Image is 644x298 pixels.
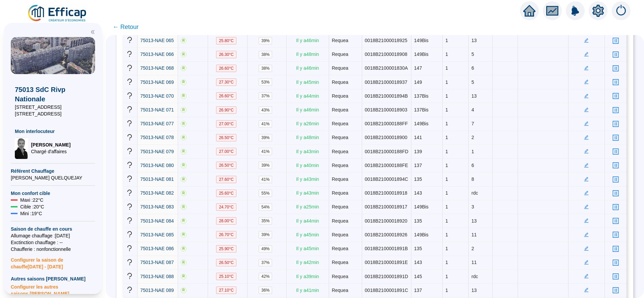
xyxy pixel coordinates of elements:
[140,162,174,169] a: 75013-NAE 080
[126,92,133,99] span: question
[259,92,272,100] span: 37 %
[612,134,619,141] span: profile
[296,190,319,196] span: Il y a 43 min
[584,107,589,112] span: edit
[365,176,408,182] span: 0018B2100001894C
[140,259,174,266] a: 75013-NAE 087
[365,204,407,209] span: 0018B21000018917
[365,260,408,265] span: 0018B2100001891E
[414,232,429,237] span: 149Bis
[216,231,236,238] span: 26.70 °C
[471,246,474,251] span: 2
[296,149,319,154] span: Il y a 43 min
[584,79,589,84] span: edit
[365,274,408,279] span: 0018B2100001891D
[31,148,70,155] span: Chargé d'affaires
[414,107,429,112] span: 137Bis
[612,287,619,294] span: profile
[181,107,186,113] span: R
[584,66,589,70] span: edit
[140,163,174,168] span: 75013-NAE 080
[296,135,319,140] span: Il y a 48 min
[471,163,474,168] span: 6
[140,65,174,71] span: 75013-NAE 068
[329,159,362,172] td: Requea
[216,203,236,211] span: 24.70 °C
[140,231,174,238] a: 75013-NAE 085
[471,93,477,99] span: 13
[113,22,139,32] span: ← Retour
[11,232,95,239] span: Allumage chauffage : [DATE]
[329,187,362,200] td: Requea
[140,203,174,210] a: 75013-NAE 083
[296,232,319,237] span: Il y a 45 min
[20,210,42,217] span: Mini : 19 °C
[90,30,95,34] span: double-left
[445,38,448,43] span: 1
[126,36,133,43] span: question
[15,128,91,135] span: Mon interlocuteur
[216,273,236,280] span: 25.10 °C
[445,176,448,182] span: 1
[140,288,174,293] span: 75013-NAE 089
[181,135,186,140] span: R
[140,149,174,154] span: 75013-NAE 079
[20,197,43,203] span: Maxi : 22 °C
[181,204,186,210] span: R
[181,232,186,238] span: R
[216,287,236,294] span: 27.10 °C
[216,134,236,141] span: 26.50 °C
[612,93,619,99] span: profile
[329,117,362,131] td: Requea
[296,246,319,251] span: Il y a 45 min
[140,232,174,237] span: 75013-NAE 085
[140,176,174,183] a: 75013-NAE 081
[259,203,272,211] span: 54 %
[140,190,174,196] span: 75013-NAE 082
[140,107,174,112] span: 75013-NAE 071
[259,134,272,141] span: 39 %
[329,48,362,62] td: Requea
[414,149,422,154] span: 139
[584,204,589,209] span: edit
[181,52,186,57] span: R
[329,242,362,256] td: Requea
[126,120,133,127] span: question
[612,190,619,197] span: profile
[259,106,272,114] span: 43 %
[27,4,88,23] img: efficap energie logo
[296,288,319,293] span: Il y a 41 min
[584,191,589,195] span: edit
[414,204,429,209] span: 149Bis
[140,134,174,141] a: 75013-NAE 078
[216,37,236,44] span: 25.80 °C
[216,245,236,253] span: 25.90 °C
[296,38,319,43] span: Il y a 46 min
[296,260,319,265] span: Il y a 42 min
[584,38,589,43] span: edit
[181,218,186,224] span: R
[584,94,589,98] span: edit
[259,78,272,86] span: 53 %
[471,288,477,293] span: 13
[140,260,174,265] span: 75013-NAE 087
[329,214,362,228] td: Requea
[126,203,133,210] span: question
[15,110,91,117] span: [STREET_ADDRESS]
[126,78,133,85] span: question
[414,190,422,196] span: 143
[612,148,619,155] span: profile
[414,65,422,71] span: 147
[181,65,186,71] span: R
[445,190,448,196] span: 1
[296,65,319,71] span: Il y a 46 min
[126,161,133,168] span: question
[365,232,407,237] span: 0018B21000018926
[445,107,448,112] span: 1
[140,135,174,140] span: 75013-NAE 078
[471,107,474,112] span: 4
[259,65,272,72] span: 38 %
[140,121,174,126] span: 75013-NAE 077
[365,218,407,224] span: 0018B21000018920
[181,190,186,196] span: R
